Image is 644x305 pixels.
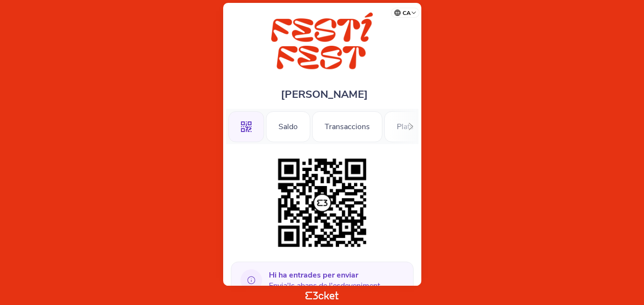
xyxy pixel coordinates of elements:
a: Plats [384,120,426,131]
b: Hi ha entrades per enviar [269,270,358,280]
span: Envia'ls abans de l'esdeveniment [269,270,380,291]
img: 3340cf607ff64171a08f08ab71f7f4ca.png [273,154,371,252]
div: Saldo [266,111,310,142]
a: Transaccions [312,120,382,131]
span: [PERSON_NAME] [281,87,368,102]
a: Saldo [266,120,310,131]
div: Plats [384,111,426,142]
div: Transaccions [312,111,382,142]
img: FESTÍ FEST [243,13,400,73]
